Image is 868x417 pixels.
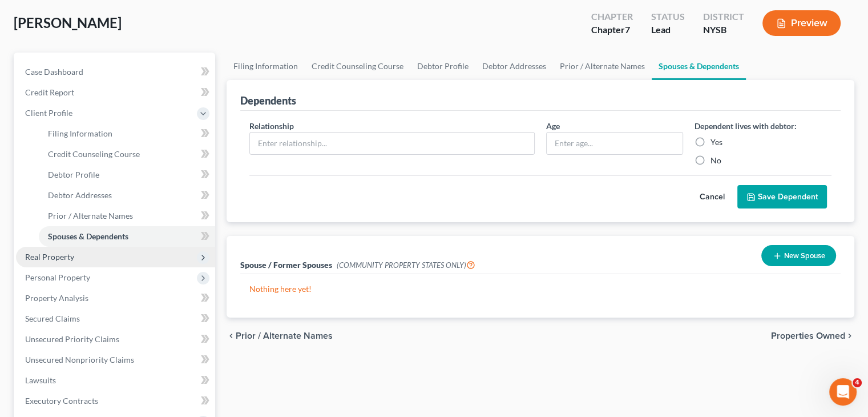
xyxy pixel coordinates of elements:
[14,14,122,31] span: [PERSON_NAME]
[853,378,862,387] span: 4
[651,10,685,23] div: Status
[25,293,88,303] span: Property Analysis
[39,144,215,165] a: Credit Counseling Course
[16,82,215,103] a: Credit Report
[553,53,652,80] a: Prior / Alternate Names
[250,133,534,154] input: Enter relationship...
[249,283,831,295] p: Nothing here yet!
[227,331,333,340] button: chevron_left Prior / Alternate Names
[48,149,140,159] span: Credit Counseling Course
[39,165,215,185] a: Debtor Profile
[39,226,215,247] a: Spouses & Dependents
[762,10,841,36] button: Preview
[410,53,475,80] a: Debtor Profile
[240,94,296,107] div: Dependents
[25,272,90,282] span: Personal Property
[240,260,332,270] span: Spouse / Former Spouses
[25,396,98,406] span: Executory Contracts
[39,123,215,144] a: Filing Information
[16,308,215,329] a: Secured Claims
[16,288,215,308] a: Property Analysis
[16,391,215,411] a: Executory Contracts
[737,185,827,209] button: Save Dependent
[591,23,633,37] div: Chapter
[547,133,683,154] input: Enter age...
[305,53,410,80] a: Credit Counseling Course
[25,334,119,344] span: Unsecured Priority Claims
[16,350,215,370] a: Unsecured Nonpriority Claims
[591,10,633,23] div: Chapter
[25,67,83,77] span: Case Dashboard
[25,355,134,364] span: Unsecured Nonpriority Claims
[25,314,80,323] span: Secured Claims
[845,331,854,340] i: chevron_right
[703,10,744,23] div: District
[48,170,99,179] span: Debtor Profile
[25,375,56,385] span: Lawsuits
[829,378,857,406] iframe: Intercom live chat
[48,190,112,200] span: Debtor Addresses
[652,53,746,80] a: Spouses & Dependents
[771,331,854,340] button: Properties Owned chevron_right
[625,24,630,35] span: 7
[695,120,797,132] label: Dependent lives with debtor:
[227,331,236,340] i: chevron_left
[48,129,112,138] span: Filing Information
[710,137,722,148] label: Yes
[25,108,72,118] span: Client Profile
[227,53,305,80] a: Filing Information
[710,155,721,166] label: No
[771,331,845,340] span: Properties Owned
[687,186,737,209] button: Cancel
[48,231,128,241] span: Spouses & Dependents
[546,120,560,132] label: Age
[25,87,74,97] span: Credit Report
[651,23,685,37] div: Lead
[16,329,215,350] a: Unsecured Priority Claims
[48,211,133,220] span: Prior / Alternate Names
[703,23,744,37] div: NYSB
[39,206,215,226] a: Prior / Alternate Names
[16,62,215,82] a: Case Dashboard
[761,245,836,266] button: New Spouse
[337,260,475,270] span: (COMMUNITY PROPERTY STATES ONLY)
[39,185,215,206] a: Debtor Addresses
[236,331,333,340] span: Prior / Alternate Names
[475,53,553,80] a: Debtor Addresses
[25,252,74,262] span: Real Property
[16,370,215,391] a: Lawsuits
[249,121,294,131] span: Relationship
